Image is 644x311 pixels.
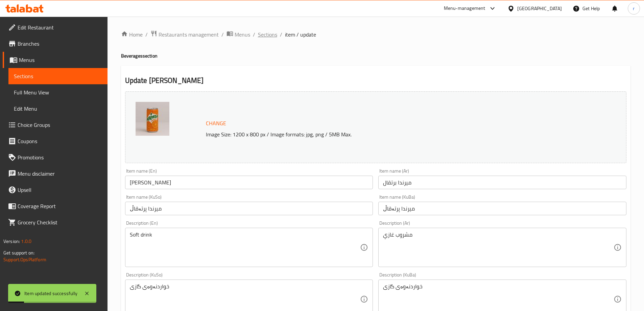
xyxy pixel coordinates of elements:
input: Enter name En [125,176,373,189]
span: Promotions [18,153,102,161]
a: Support.OpsPlatform [3,255,46,264]
span: Change [206,118,226,128]
a: Upsell [3,182,108,198]
button: Change [203,116,229,130]
a: Full Menu View [8,84,108,101]
p: Image Size: 1200 x 800 px / Image formats: jpg, png / 5MB Max. [203,130,564,138]
span: Coupons [18,137,102,145]
li: / [221,30,224,39]
li: / [145,30,148,39]
img: Mirinda638910934692035236.jpg [136,102,169,136]
a: Promotions [3,149,108,165]
div: [GEOGRAPHIC_DATA] [517,5,562,12]
span: Upsell [18,186,102,194]
input: Enter name Ar [378,176,626,189]
a: Coverage Report [3,198,108,214]
span: Get support on: [3,248,34,257]
a: Menus [226,30,250,39]
a: Restaurants management [150,30,219,39]
span: r [633,5,635,12]
li: / [253,30,255,39]
span: Choice Groups [18,121,102,129]
span: Sections [14,72,102,80]
a: Choice Groups [3,117,108,133]
a: Sections [258,30,277,39]
input: Enter name KuSo [125,202,373,215]
span: Menus [235,30,250,39]
span: Edit Restaurant [18,23,102,31]
span: 1.0.0 [21,237,31,246]
div: Menu-management [444,4,485,13]
span: Full Menu View [14,88,102,96]
li: / [280,30,282,39]
h4: Beverages section [121,52,630,59]
div: Item updated successfully [24,290,77,297]
a: Grocery Checklist [3,214,108,230]
span: Branches [18,40,102,48]
h2: Update [PERSON_NAME] [125,75,626,86]
input: Enter name KuBa [378,202,626,215]
span: Version: [3,237,20,246]
textarea: Soft drink [130,231,360,264]
a: Edit Menu [8,101,108,117]
nav: breadcrumb [121,30,630,39]
span: Edit Menu [14,105,102,113]
span: Restaurants management [159,30,219,39]
a: Coupons [3,133,108,149]
span: Coverage Report [18,202,102,210]
a: Menus [3,52,108,68]
a: Edit Restaurant [3,19,108,36]
a: Sections [8,68,108,84]
textarea: مشروب غازي [383,231,614,264]
span: Menus [19,56,102,64]
a: Branches [3,36,108,52]
span: Menu disclaimer [18,170,102,178]
span: item / update [285,30,316,39]
a: Menu disclaimer [3,165,108,182]
a: Home [121,30,143,39]
span: Grocery Checklist [18,218,102,226]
